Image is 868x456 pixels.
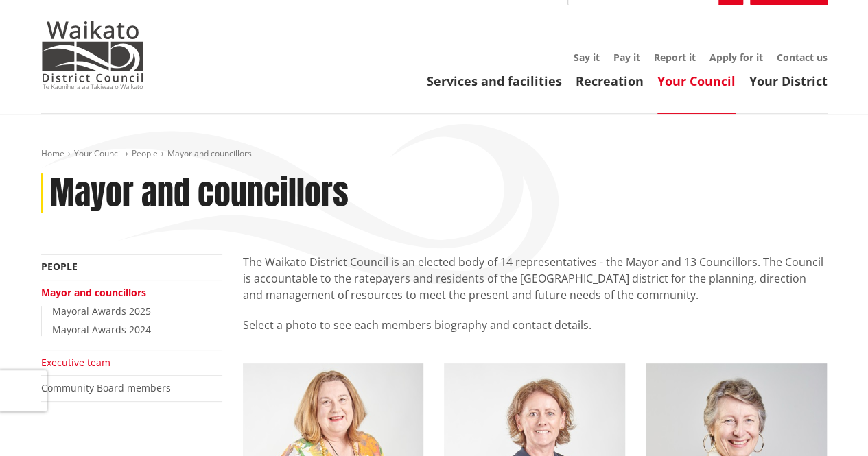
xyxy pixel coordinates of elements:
[41,148,828,160] nav: breadcrumb
[41,381,171,394] a: Community Board members
[805,398,854,448] iframe: Messenger Launcher
[427,73,562,89] a: Services and facilities
[41,21,144,89] img: Waikato District Council - Te Kaunihera aa Takiwaa o Waikato
[167,147,252,159] span: Mayor and councillors
[41,260,78,273] a: People
[709,51,763,64] a: Apply for it
[657,73,736,89] a: Your Council
[576,73,644,89] a: Recreation
[52,323,151,336] a: Mayoral Awards 2024
[654,51,696,64] a: Report it
[243,317,828,350] p: Select a photo to see each members biography and contact details.
[50,173,349,213] h1: Mayor and councillors
[74,147,122,159] a: Your Council
[574,51,600,64] a: Say it
[777,51,828,64] a: Contact us
[41,147,64,159] a: Home
[613,51,640,64] a: Pay it
[132,147,158,159] a: People
[41,356,110,369] a: Executive team
[41,286,146,299] a: Mayor and councillors
[52,304,151,317] a: Mayoral Awards 2025
[749,73,828,89] a: Your District
[243,254,828,303] p: The Waikato District Council is an elected body of 14 representatives - the Mayor and 13 Councill...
